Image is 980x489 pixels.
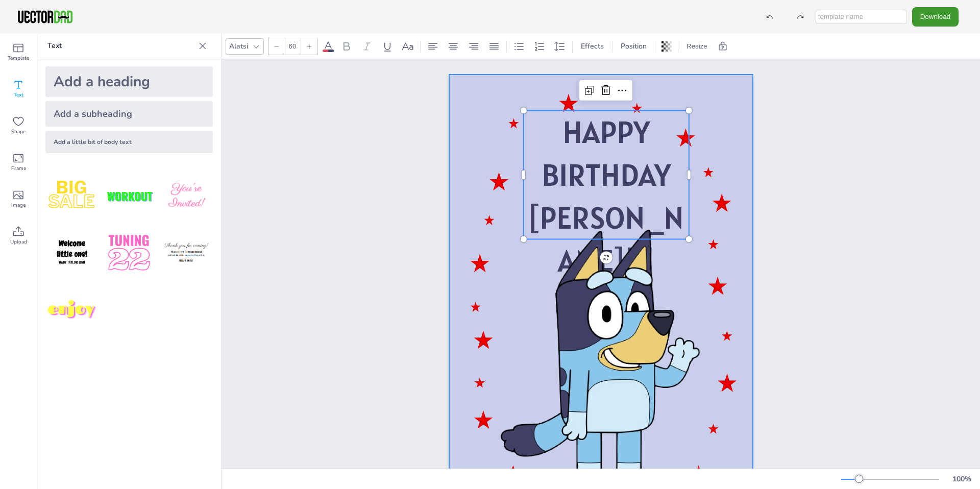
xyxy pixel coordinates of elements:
img: BBMXfK6.png [160,169,213,223]
img: style1.png [45,169,99,223]
div: Add a subheading [45,101,213,127]
span: Position [619,41,649,51]
span: Shape [11,128,26,136]
img: K4iXMrW.png [160,227,213,280]
img: M7yqmqo.png [45,284,99,337]
div: Add a little bit of body text [45,131,213,153]
input: template name [816,10,907,24]
img: 1B4LbXY.png [103,227,156,280]
img: GNLDUe7.png [45,227,99,280]
div: Alatsi [227,39,250,53]
div: Add a heading [45,66,213,97]
span: Image [11,201,26,209]
span: BIRTHDAY [542,155,671,194]
div: 100 % [949,474,974,484]
button: Download [912,7,959,26]
span: [PERSON_NAME]!!! [528,198,684,280]
p: Text [47,34,194,58]
span: Effects [579,41,606,51]
button: Resize [682,38,712,55]
span: Template [8,54,29,62]
img: VectorDad-1.png [16,9,74,25]
img: XdJCRjX.png [103,169,156,223]
span: Text [14,91,23,99]
span: Frame [11,164,26,173]
span: Upload [10,238,27,246]
span: HAPPY [562,112,650,152]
